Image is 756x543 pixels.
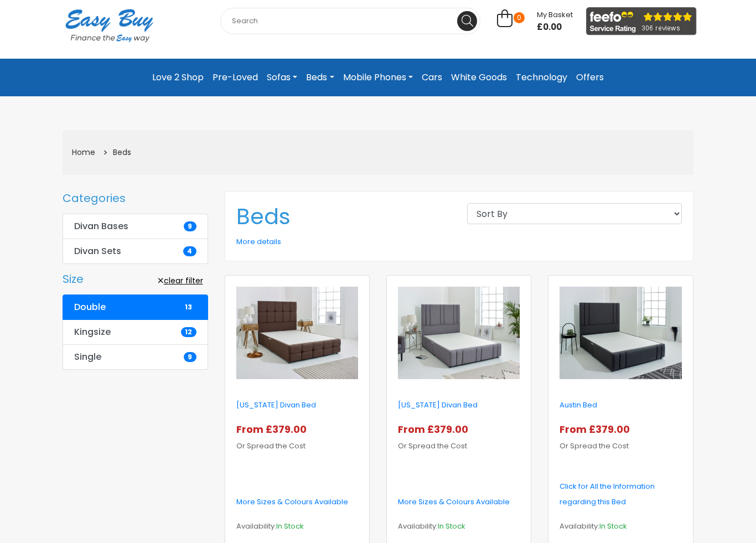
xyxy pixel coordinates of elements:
a: White Goods [447,68,511,87]
img: austin-bed [560,287,681,380]
b: Single [74,351,101,363]
a: From £379.00 [236,425,311,436]
span: In Stock [599,521,627,531]
p: Size [63,272,84,286]
a: Austin Bed [560,400,597,410]
span: 9 [184,352,196,362]
span: 12 [181,327,196,337]
a: Beds [302,68,338,87]
a: Kingsize 12 [63,319,208,345]
a: Beds [113,147,131,158]
span: In Stock [438,521,465,531]
span: From £379.00 [236,422,311,436]
b: Kingsize [74,327,111,338]
p: Availability: [398,519,520,534]
a: clear filter [153,272,208,289]
b: Divan Bases [74,221,128,232]
p: Categories [63,192,126,205]
span: 9 [184,221,196,231]
a: Double 13 [63,294,208,320]
img: feefo_logo [586,7,697,35]
a: Home [72,147,95,158]
b: Divan Sets [74,246,121,257]
a: Sofas [262,68,302,87]
input: Search [220,8,480,34]
p: Availability: [560,519,681,534]
a: Technology [511,68,572,87]
p: Or Spread the Cost [236,422,358,454]
p: Or Spread the Cost [560,422,681,454]
a: Offers [572,68,608,87]
span: 0 [514,12,525,23]
p: Availability: [236,519,358,534]
span: 13 [181,302,196,312]
a: Love 2 Shop [148,68,208,87]
a: Cars [417,68,447,87]
p: More Sizes & Colours Available [398,494,520,510]
b: Double [74,302,106,313]
p: Or Spread the Cost [398,422,520,454]
a: Single 9 [63,344,208,370]
span: From £379.00 [560,422,634,436]
a: From £379.00 [398,425,473,436]
span: From £379.00 [398,422,473,436]
h1: Beds [236,203,451,230]
a: From £379.00 [560,425,634,436]
a: Divan Sets 4 [63,239,208,264]
p: Click for All the Information regarding this Bed [560,479,681,510]
img: alaska-divan-bed [398,287,520,380]
p: More Sizes & Colours Available [236,494,358,510]
span: £0.00 [537,22,573,33]
a: Mobile Phones [339,68,417,87]
span: In Stock [276,521,304,531]
span: 4 [183,246,196,256]
a: [US_STATE] Divan Bed [236,400,316,410]
a: Pre-Loved [208,68,262,87]
a: 0 My Basket £0.00 [497,15,573,28]
span: My Basket [537,9,573,20]
a: More details [236,236,281,247]
img: colorado-divan-bed [236,287,358,380]
a: [US_STATE] Divan Bed [398,400,478,410]
a: Divan Bases 9 [63,214,208,239]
